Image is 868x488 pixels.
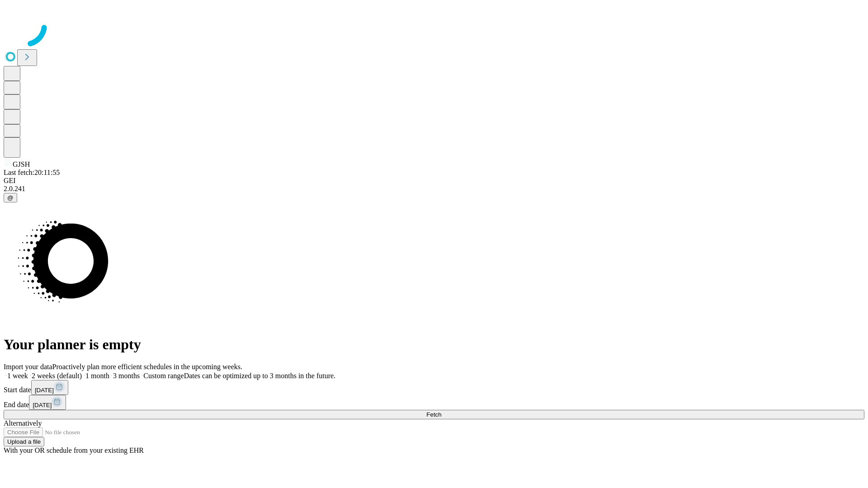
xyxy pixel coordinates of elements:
[32,372,82,380] span: 2 weeks (default)
[31,380,68,395] button: [DATE]
[7,194,14,201] span: @
[85,372,109,380] span: 1 month
[29,395,66,410] button: [DATE]
[4,446,144,454] span: With your OR schedule from your existing EHR
[52,363,242,371] span: Proactively plan more efficient schedules in the upcoming weeks.
[33,402,52,408] span: [DATE]
[143,372,184,380] span: Custom range
[4,419,42,427] span: Alternatively
[4,193,17,202] button: @
[7,372,28,380] span: 1 week
[4,380,864,395] div: Start date
[426,411,441,418] span: Fetch
[4,336,864,353] h1: Your planner is empty
[184,372,335,380] span: Dates can be optimized up to 3 months in the future.
[4,169,60,176] span: Last fetch: 20:11:55
[35,387,54,394] span: [DATE]
[4,410,864,419] button: Fetch
[4,395,864,410] div: End date
[4,185,864,193] div: 2.0.241
[4,177,864,185] div: GEI
[13,160,30,168] span: GJSH
[113,372,140,380] span: 3 months
[4,363,52,371] span: Import your data
[4,437,44,446] button: Upload a file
